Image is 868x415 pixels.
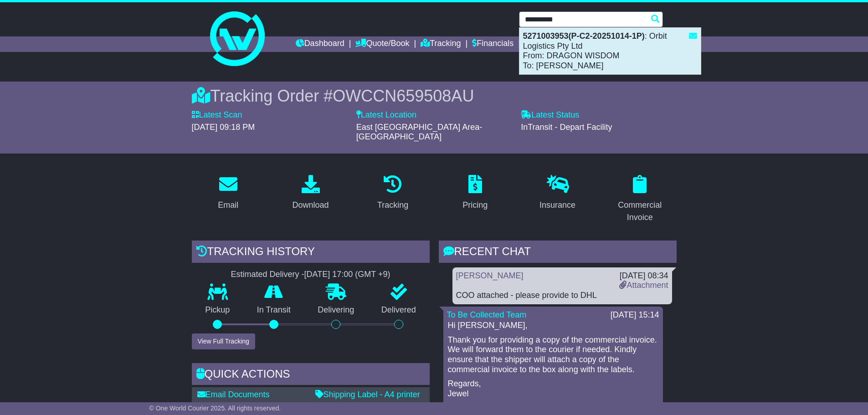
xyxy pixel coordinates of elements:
[603,172,677,227] a: Commercial Invoice
[609,199,671,224] div: Commercial Invoice
[292,199,329,211] div: Download
[192,305,244,315] p: Pickup
[448,335,658,374] p: Thank you for providing a copy of the commercial invoice. We will forward them to the courier if ...
[448,321,658,331] p: Hi [PERSON_NAME],
[521,110,579,120] label: Latest Status
[192,333,255,349] button: View Full Tracking
[192,363,430,388] div: Quick Actions
[149,405,281,412] span: © One World Courier 2025. All rights reserved.
[439,241,677,265] div: RECENT CHAT
[519,28,701,74] div: : Orbit Logistics Pty Ltd From: DRAGON WISDOM To: [PERSON_NAME]
[286,172,334,215] a: Download
[197,390,270,399] a: Email Documents
[611,310,659,320] div: [DATE] 15:14
[462,199,488,211] div: Pricing
[192,241,430,265] div: Tracking history
[355,36,409,52] a: Quote/Book
[192,123,255,132] span: [DATE] 09:18 PM
[212,172,244,215] a: Email
[192,270,430,280] div: Estimated Delivery -
[243,305,304,315] p: In Transit
[457,172,493,215] a: Pricing
[192,110,242,120] label: Latest Scan
[304,305,368,315] p: Delivering
[456,291,668,301] div: COO attached - please provide to DHL
[521,123,612,132] span: InTransit - Depart Facility
[315,390,420,399] a: Shipping Label - A4 printer
[192,86,677,106] div: Tracking Order #
[619,271,668,281] div: [DATE] 08:34
[448,379,658,399] p: Regards, Jewel
[421,36,461,52] a: Tracking
[304,270,390,280] div: [DATE] 17:00 (GMT +9)
[371,172,414,215] a: Tracking
[333,87,474,105] span: OWCCN659508AU
[218,199,238,211] div: Email
[356,123,482,142] span: East [GEOGRAPHIC_DATA] Area-[GEOGRAPHIC_DATA]
[472,36,514,52] a: Financials
[356,110,416,120] label: Latest Location
[539,199,575,211] div: Insurance
[619,281,668,290] a: Attachment
[523,31,645,41] strong: 5271003953(P-C2-20251014-1P)
[447,310,527,319] a: To Be Collected Team
[456,271,524,280] a: [PERSON_NAME]
[296,36,344,52] a: Dashboard
[377,199,408,211] div: Tracking
[368,305,430,315] p: Delivered
[534,172,581,215] a: Insurance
